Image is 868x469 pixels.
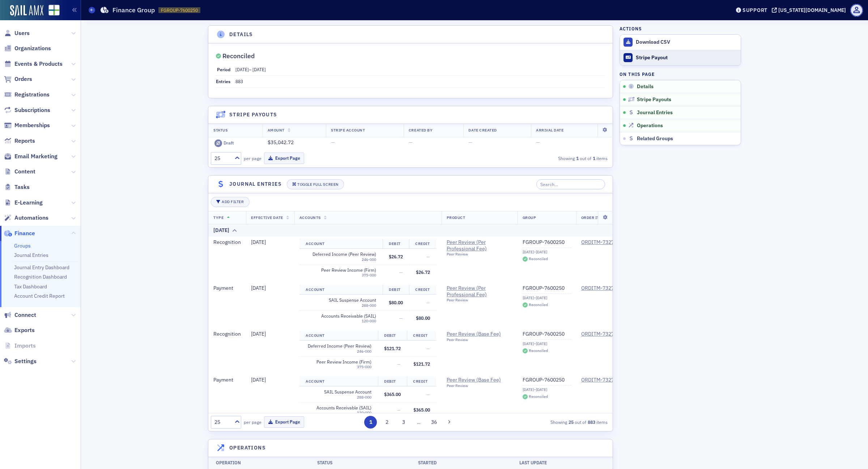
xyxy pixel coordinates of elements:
[4,152,58,160] a: Email Marketing
[299,377,378,387] th: Account
[620,50,741,65] button: Stripe Payout
[447,215,465,220] span: Product
[4,121,50,129] a: Memberships
[410,457,512,469] th: Started
[409,239,436,249] th: Credit
[378,377,407,387] th: Debit
[229,180,282,188] h4: Journal Entries
[310,267,376,273] span: Peer Review Income (Firm)
[211,197,249,207] button: Add Filter
[536,179,605,189] input: Search…
[383,239,409,249] th: Debit
[14,357,37,365] span: Settings
[468,128,497,133] span: Date Created
[14,29,30,37] span: Users
[447,377,512,383] a: Peer Review (Base Fee)
[850,4,863,17] span: Profile
[381,416,393,429] button: 2
[378,331,407,341] th: Debit
[581,239,623,246] a: ORDITM-7327379
[14,229,35,237] span: Finance
[14,242,31,249] a: Groups
[620,71,741,77] h4: On this page
[447,239,512,252] a: Peer Review (Per Professional Fee)
[620,25,642,32] h4: Actions
[413,361,430,367] span: $121.72
[567,419,575,425] strong: 25
[426,391,430,397] span: —
[523,285,571,292] a: FGROUP-7600250
[14,75,32,83] span: Orders
[14,199,43,207] span: E-Learning
[447,298,512,302] div: Peer Review
[523,341,571,346] div: [DATE]–[DATE]
[213,128,227,133] span: Status
[287,179,344,189] button: Toggle Full Screen
[14,252,48,258] a: Journal Entries
[4,60,63,68] a: Events & Products
[4,357,37,365] a: Settings
[481,419,608,425] div: Showing out of items
[213,331,241,337] span: Recognition
[586,419,596,425] strong: 883
[426,345,430,351] span: —
[4,342,36,350] a: Imports
[310,273,376,277] div: 375-000
[636,39,737,46] div: Download CSV
[529,257,548,261] div: Reconciled
[213,239,241,245] span: Recognition
[581,285,623,292] a: ORDITM-7327379
[306,389,371,395] span: SAIL Suspense Account
[306,359,371,365] span: Peer Review Income (Firm)
[581,377,623,383] a: ORDITM-7327378
[4,199,43,207] a: E-Learning
[229,444,266,452] h4: Operations
[306,410,371,415] div: 120-000
[222,54,255,58] div: Reconciled
[216,78,230,84] span: Entries
[536,128,563,133] span: Arrival Date
[743,7,767,13] div: Support
[251,377,266,383] span: [DATE]
[637,96,671,103] span: Stripe Payouts
[536,139,540,146] span: —
[523,377,571,383] a: FGROUP-7600250
[636,55,737,61] div: Stripe Payout
[523,239,571,246] a: FGROUP-7600250
[14,121,50,129] span: Memberships
[397,407,401,413] span: —
[447,337,512,342] div: Peer Review
[637,109,673,116] span: Journal Entries
[310,319,376,323] div: 120-000
[331,128,365,133] span: Stripe Account
[306,405,371,410] span: Accounts Receivable (SAIL)
[331,139,335,146] span: —
[772,8,848,13] button: [US_STATE][DOMAIN_NAME]
[523,250,571,254] div: [DATE]–[DATE]
[251,239,266,245] span: [DATE]
[4,311,36,319] a: Connect
[299,215,321,220] span: Accounts
[409,128,433,133] span: Created By
[407,331,436,341] th: Credit
[14,183,30,191] span: Tasks
[529,349,548,353] div: Reconciled
[10,5,43,17] img: SailAMX
[384,345,401,351] span: $121.72
[414,419,424,425] span: …
[244,419,261,425] label: per page
[512,457,613,469] th: Last Update
[14,274,67,280] a: Recognition Dashboard
[4,229,35,237] a: Finance
[306,395,371,400] div: 288-000
[383,285,409,295] th: Debit
[14,168,35,176] span: Content
[529,303,548,307] div: Reconciled
[214,418,230,426] div: 25
[416,315,430,321] span: $80.00
[637,122,663,129] span: Operations
[447,285,512,298] a: Peer Review (Per Professional Fee)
